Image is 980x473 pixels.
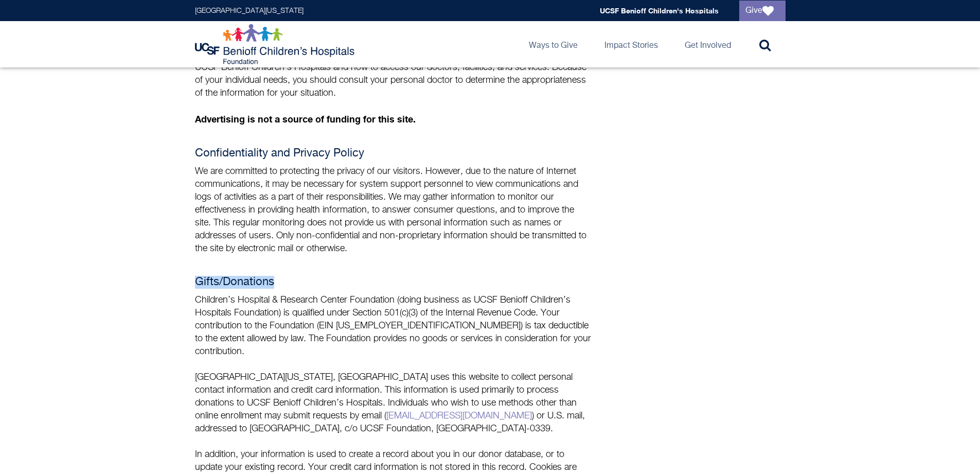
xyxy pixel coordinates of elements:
a: Get Involved [676,21,739,67]
a: [EMAIL_ADDRESS][DOMAIN_NAME] [386,411,532,421]
p: [GEOGRAPHIC_DATA][US_STATE], [GEOGRAPHIC_DATA] uses this website to collect personal contact info... [195,371,591,435]
h4: Gifts/Donations [195,276,591,289]
p: We are committed to protecting the privacy of our visitors. However, due to the nature of Interne... [195,165,591,255]
a: Ways to Give [521,21,586,67]
a: Impact Stories [596,21,666,67]
a: [GEOGRAPHIC_DATA][US_STATE] [195,7,304,14]
a: UCSF Benioff Children's Hospitals [600,6,719,15]
img: Logo for UCSF Benioff Children's Hospitals Foundation [195,24,357,65]
a: Give [739,1,786,21]
p: The information on this site is for educational purposes only and is not intended as a substitute... [195,36,591,100]
strong: Advertising is not a source of funding for this site. [195,113,416,125]
h4: Confidentiality and Privacy Policy [195,147,591,160]
p: Children’s Hospital & Research Center Foundation (doing business as UCSF Benioff Children’s Hospi... [195,294,591,358]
